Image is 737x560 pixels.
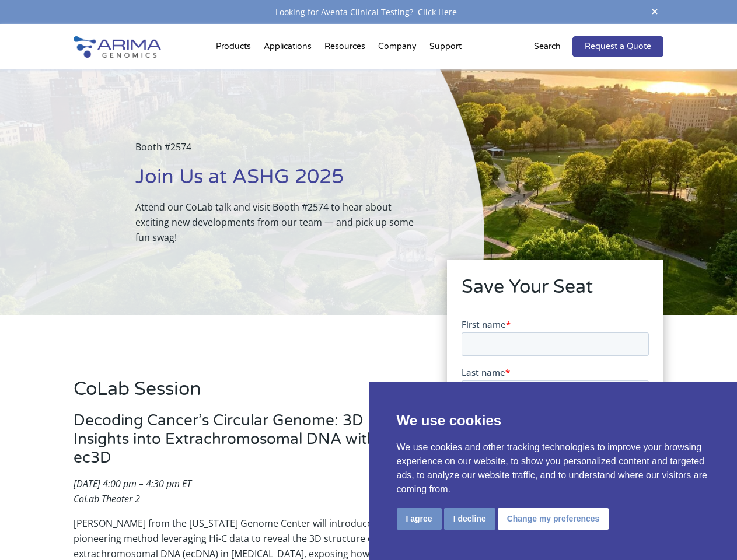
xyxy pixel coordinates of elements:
h3: Decoding Cancer’s Circular Genome: 3D Insights into Extrachromosomal DNA with ec3D [74,411,414,476]
button: Change my preferences [498,508,609,530]
div: Looking for Aventa Clinical Testing? [74,5,663,20]
a: Click Here [413,6,462,17]
img: Arima-Genomics-logo [74,36,161,58]
p: Attend our CoLab talk and visit Booth #2574 to hear about exciting new developments from our team... [135,199,425,245]
a: Request a Quote [572,36,663,57]
em: CoLab Theater 2 [74,492,140,505]
em: [DATE] 4:00 pm – 4:30 pm ET [74,477,191,490]
h2: CoLab Session [74,376,414,411]
button: I agree [397,508,442,530]
p: We use cookies [397,410,710,431]
h1: Join Us at ASHG 2025 [135,164,425,199]
h2: Save Your Seat [462,274,649,309]
p: Booth #2574 [135,139,425,164]
button: I decline [444,508,495,530]
p: Search [534,39,561,54]
p: We use cookies and other tracking technologies to improve your browsing experience on our website... [397,440,710,496]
